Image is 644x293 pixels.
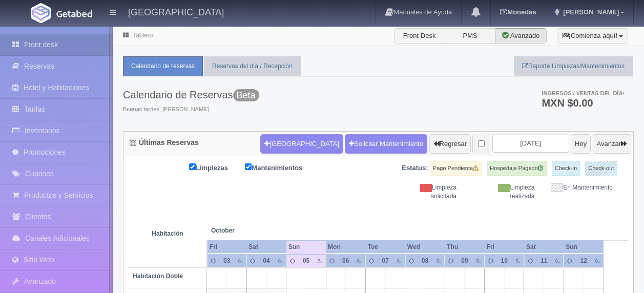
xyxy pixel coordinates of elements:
[204,56,301,76] a: Reservas del día / Recepción
[498,257,510,265] div: 10
[246,240,286,254] th: Sat
[123,56,203,76] a: Calendario de reservas
[380,257,391,265] div: 07
[430,161,482,176] label: Pago Pendiente
[152,231,183,238] strong: Habitación
[542,90,625,96] span: Ingresos / Ventas del día
[189,163,196,170] input: Limpiezas
[578,257,590,265] div: 12
[128,5,224,18] h4: [GEOGRAPHIC_DATA]
[485,240,524,254] th: Fri
[419,257,430,265] div: 08
[260,134,343,154] button: [GEOGRAPHIC_DATA]
[211,226,282,235] span: October
[514,56,633,76] a: Reporte Limpiezas/Mantenimientos
[245,161,318,173] label: Mantenimientos
[345,134,427,154] a: Solicitar Mantenimiento
[207,240,246,254] th: Fri
[552,161,580,176] label: Check-in
[495,28,547,44] label: Avanzado
[261,257,272,265] div: 04
[557,28,628,44] button: ¡Comienza aquí!
[445,28,496,44] label: PMS
[365,240,405,254] th: Tue
[487,161,547,176] label: Hospedaje Pagado
[300,257,311,265] div: 05
[564,240,604,254] th: Sun
[286,240,326,254] th: Sun
[326,240,365,254] th: Mon
[233,89,259,101] span: Beta
[245,163,252,170] input: Mantenimientos
[542,98,625,108] h3: MXN $0.00
[133,273,183,280] b: Habitación Doble
[538,257,549,265] div: 11
[429,134,471,154] button: Regresar
[386,183,464,201] div: Limpieza solicitada
[402,163,428,173] label: Estatus:
[394,28,445,44] label: Front Desk
[123,106,259,114] span: Buenas tardes, [PERSON_NAME].
[500,8,536,16] b: Monedas
[56,10,92,17] img: Getabed
[459,257,470,265] div: 09
[445,240,484,254] th: Thu
[31,3,51,23] img: Getabed
[189,161,243,173] label: Limpiezas
[542,183,620,192] div: En Mantenimiento
[340,257,351,265] div: 06
[405,240,445,254] th: Wed
[524,240,564,254] th: Sat
[123,89,259,100] h3: Calendario de Reservas
[221,257,232,265] div: 03
[593,134,631,154] button: Avanzar
[130,139,199,146] h4: Últimas Reservas
[464,183,542,201] div: Limpieza realizada
[585,161,617,176] label: Check-out
[133,32,153,39] a: Tablero
[560,8,619,16] span: [PERSON_NAME]
[571,134,591,154] button: Hoy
